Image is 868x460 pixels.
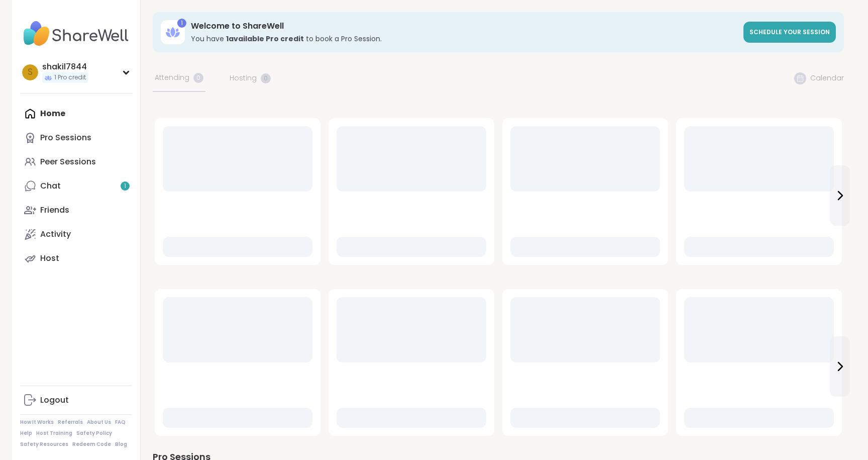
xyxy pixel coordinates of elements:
[20,430,32,437] a: Help
[40,229,71,240] div: Activity
[749,28,830,36] span: Schedule your session
[743,22,836,43] a: Schedule your session
[20,198,132,222] a: Friends
[76,430,112,437] a: Safety Policy
[87,419,111,426] a: About Us
[40,180,61,192] div: Chat
[20,126,132,150] a: Pro Sessions
[20,16,132,51] img: ShareWell Nav Logo
[42,61,88,72] div: shakil7844
[58,419,83,426] a: Referrals
[191,21,737,32] h3: Welcome to ShareWell
[191,34,737,44] h3: You have to book a Pro Session.
[20,388,132,412] a: Logout
[115,419,126,426] a: FAQ
[40,132,91,143] div: Pro Sessions
[20,246,132,270] a: Host
[40,253,59,264] div: Host
[40,156,96,167] div: Peer Sessions
[20,222,132,246] a: Activity
[20,419,54,426] a: How It Works
[20,174,132,198] a: Chat1
[72,441,111,448] a: Redeem Code
[20,150,132,174] a: Peer Sessions
[40,205,69,216] div: Friends
[54,73,86,82] span: 1 Pro credit
[226,34,304,44] b: 1 available Pro credit
[28,66,33,79] span: s
[20,441,68,448] a: Safety Resources
[177,19,186,28] div: 1
[115,441,127,448] a: Blog
[124,182,126,191] span: 1
[40,395,69,406] div: Logout
[36,430,72,437] a: Host Training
